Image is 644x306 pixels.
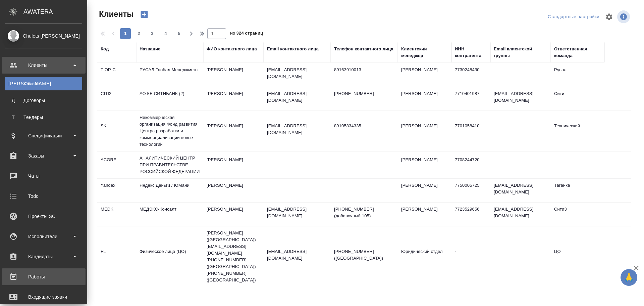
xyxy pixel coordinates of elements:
[267,206,327,219] p: [EMAIL_ADDRESS][DOMAIN_NAME]
[5,231,82,242] div: Исполнители
[97,119,136,143] td: SK
[203,87,264,111] td: [PERSON_NAME]
[551,87,604,111] td: Сити
[8,114,79,121] div: Тендеры
[334,90,394,97] p: [PHONE_NUMBER]
[133,28,144,39] button: 2
[455,46,487,59] div: ИНН контрагента
[136,203,203,226] td: МЕДЭКС-Консалт
[136,151,203,178] td: АНАЛИТИЧЕСКИЙ ЦЕНТР ПРИ ПРАВИТЕЛЬСТВЕ РОССИЙСКОЙ ФЕДЕРАЦИИ
[267,248,327,262] p: [EMAIL_ADDRESS][DOMAIN_NAME]
[5,60,82,70] div: Клиенты
[623,270,635,285] span: 🙏
[551,179,604,202] td: Таганка
[398,87,451,111] td: [PERSON_NAME]
[2,268,86,285] a: Работы
[174,28,184,39] button: 5
[97,87,136,111] td: CITI2
[451,179,490,202] td: 7750005725
[5,94,82,107] a: ДДоговоры
[398,153,451,177] td: [PERSON_NAME]
[267,67,327,80] p: [EMAIL_ADDRESS][DOMAIN_NAME]
[401,46,448,59] div: Клиентский менеджер
[398,203,451,226] td: [PERSON_NAME]
[494,46,547,59] div: Email клиентской группы
[334,206,394,219] p: [PHONE_NUMBER] (добавочный 105)
[160,30,171,37] span: 4
[2,289,86,305] a: Входящие заявки
[5,292,82,302] div: Входящие заявки
[97,245,136,268] td: FL
[230,29,263,39] span: из 324 страниц
[398,245,451,268] td: Юридический отдел
[136,9,152,20] button: Создать
[136,111,203,151] td: Некоммерческая организация Фонд развития Центра разработки и коммерциализации новых технологий
[133,30,144,37] span: 2
[2,208,86,225] a: Проекты SC
[451,119,490,143] td: 7701058410
[203,179,264,202] td: [PERSON_NAME]
[334,67,394,73] p: 89163910013
[101,46,109,52] div: Код
[5,211,82,221] div: Проекты SC
[97,179,136,202] td: Yandex
[147,30,158,37] span: 3
[554,46,601,59] div: Ответственная команда
[8,97,79,104] div: Договоры
[398,63,451,87] td: [PERSON_NAME]
[5,171,82,181] div: Чаты
[490,179,551,202] td: [EMAIL_ADDRESS][DOMAIN_NAME]
[136,87,203,111] td: АО КБ СИТИБАНК (2)
[546,12,601,22] div: split button
[136,245,203,268] td: Физическое лицо (ЦО)
[136,179,203,202] td: Яндекс Деньги / ЮМани
[147,28,158,39] button: 3
[140,46,160,52] div: Название
[2,188,86,205] a: Todo
[398,119,451,143] td: [PERSON_NAME]
[267,46,319,52] div: Email контактного лица
[203,63,264,87] td: [PERSON_NAME]
[23,5,87,18] div: AWATERA
[97,63,136,87] td: T-OP-C
[97,203,136,226] td: MEDK
[267,90,327,104] p: [EMAIL_ADDRESS][DOMAIN_NAME]
[5,131,82,141] div: Спецификации
[5,252,82,262] div: Кандидаты
[617,10,631,23] span: Посмотреть информацию
[451,245,490,268] td: -
[601,9,617,25] span: Настроить таблицу
[97,9,133,19] span: Клиенты
[203,119,264,143] td: [PERSON_NAME]
[136,63,203,87] td: РУСАЛ Глобал Менеджмент
[490,203,551,226] td: [EMAIL_ADDRESS][DOMAIN_NAME]
[451,87,490,111] td: 7710401987
[5,151,82,161] div: Заказы
[203,226,264,287] td: [PERSON_NAME] ([GEOGRAPHIC_DATA]) [EMAIL_ADDRESS][DOMAIN_NAME] [PHONE_NUMBER] ([GEOGRAPHIC_DATA])...
[203,203,264,226] td: [PERSON_NAME]
[5,77,82,90] a: [PERSON_NAME]Клиенты
[490,87,551,111] td: [EMAIL_ADDRESS][DOMAIN_NAME]
[551,245,604,268] td: ЦО
[5,32,82,40] div: Chulets [PERSON_NAME]
[451,63,490,87] td: 7730248430
[5,272,82,282] div: Работы
[97,153,136,177] td: ACGRF
[451,153,490,177] td: 7708244720
[2,168,86,184] a: Чаты
[398,179,451,202] td: [PERSON_NAME]
[5,191,82,201] div: Todo
[334,248,394,262] p: [PHONE_NUMBER] ([GEOGRAPHIC_DATA])
[267,123,327,136] p: [EMAIL_ADDRESS][DOMAIN_NAME]
[207,46,257,52] div: ФИО контактного лица
[8,80,79,87] div: Клиенты
[5,111,82,124] a: ТТендеры
[334,123,394,129] p: 89105834335
[551,119,604,143] td: Технический
[451,203,490,226] td: 7723529656
[621,269,637,286] button: 🙏
[160,28,171,39] button: 4
[551,63,604,87] td: Русал
[334,46,393,52] div: Телефон контактного лица
[203,153,264,177] td: [PERSON_NAME]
